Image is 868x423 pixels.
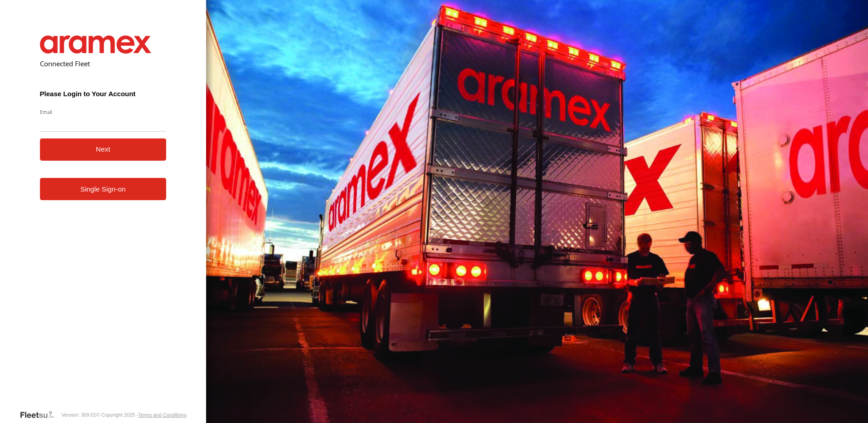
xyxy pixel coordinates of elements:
[40,178,167,200] a: Single Sign-on
[40,35,152,54] img: Aramex
[40,108,167,115] label: Email
[40,59,167,68] h2: Connected Fleet
[40,90,167,98] h3: Please Login to Your Account
[138,412,186,418] a: Terms and Conditions
[20,410,61,419] a: Visit our Website
[96,412,187,418] div: © Copyright 2025 -
[40,138,167,161] button: Next
[61,412,96,418] div: Version: 309.01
